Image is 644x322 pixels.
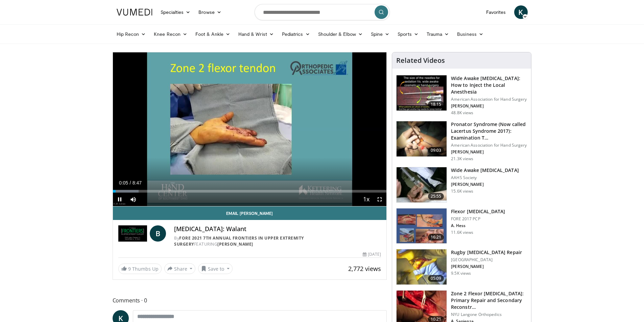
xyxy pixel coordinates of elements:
a: [PERSON_NAME] [217,241,253,247]
a: Pediatrics [278,27,314,41]
a: Sports [393,27,423,41]
span: 8:47 [133,180,142,185]
a: 09:03 Pronator Syndrome (Now called Lacertus Syndrome 2017): Examination T… American Association ... [396,121,527,162]
img: ecc38c0f-1cd8-4861-b44a-401a34bcfb2f.150x105_q85_crop-smart_upscale.jpg [397,121,447,156]
a: 05:09 Rugby [MEDICAL_DATA] Repair [GEOGRAPHIC_DATA] [PERSON_NAME] 9.5K views [396,249,527,285]
button: Share [164,263,196,274]
button: Save to [198,263,233,274]
p: American Association for Hand Surgery [451,143,527,148]
h4: [MEDICAL_DATA]: Walant [174,225,381,233]
p: FORE 2017 PCP [451,216,505,222]
h4: Related Videos [396,56,445,65]
span: 0:05 [119,180,128,185]
a: 25:55 Wide Awake [MEDICAL_DATA] AAHS Society [PERSON_NAME] 15.6K views [396,167,527,203]
p: 11.6K views [451,230,473,235]
button: Mute [126,193,140,206]
p: AAHS Society [451,175,519,180]
div: [DATE] [363,251,381,257]
h3: Rugby [MEDICAL_DATA] Repair [451,249,522,256]
p: [PERSON_NAME] [451,149,527,155]
img: wide_awake_carpal_tunnel_100008556_2.jpg.150x105_q85_crop-smart_upscale.jpg [397,167,447,202]
span: / [130,180,131,185]
img: Q2xRg7exoPLTwO8X4xMDoxOjBrO-I4W8_1.150x105_q85_crop-smart_upscale.jpg [397,75,447,110]
div: Progress Bar [113,190,387,193]
img: VuMedi Logo [117,9,152,16]
img: 7006d695-e87b-44ca-8282-580cfbaead39.150x105_q85_crop-smart_upscale.jpg [397,208,447,244]
span: 25:55 [428,193,444,200]
p: 15.6K views [451,189,473,194]
a: Hand & Wrist [234,27,278,41]
span: 18:15 [428,101,444,108]
a: Knee Recon [150,27,191,41]
p: NYU Langone Orthopedics [451,312,527,317]
h3: Flexor [MEDICAL_DATA] [451,208,505,215]
a: Browse [194,5,225,19]
a: Trauma [423,27,453,41]
span: 05:09 [428,275,444,282]
a: Spine [367,27,393,41]
p: 48.8K views [451,110,473,116]
span: 09:03 [428,147,444,154]
p: [GEOGRAPHIC_DATA] [451,257,522,263]
p: [PERSON_NAME] [451,103,527,109]
a: 16:21 Flexor [MEDICAL_DATA] FORE 2017 PCP A. Hess 11.6K views [396,208,527,244]
h3: Zone 2 Flexor [MEDICAL_DATA]: Primary Repair and Secondary Reconstr… [451,290,527,311]
a: 18:15 Wide Awake [MEDICAL_DATA]: How to Inject the Local Anesthesia American Association for Hand... [396,75,527,116]
a: Specialties [157,5,195,19]
a: Business [453,27,487,41]
span: 9 [128,266,131,272]
input: Search topics, interventions [255,4,390,20]
p: 9.5K views [451,271,471,276]
h3: Pronator Syndrome (Now called Lacertus Syndrome 2017): Examination T… [451,121,527,141]
p: American Association for Hand Surgery [451,97,527,102]
div: By FEATURING [174,235,381,247]
span: 2,772 views [348,265,381,273]
span: Comments 0 [113,296,387,305]
button: Pause [113,193,126,206]
button: Fullscreen [373,193,386,206]
a: Foot & Ankle [191,27,234,41]
p: A. Hess [451,223,505,228]
span: 16:21 [428,234,444,241]
a: K [514,5,528,19]
a: B [150,225,166,242]
p: [PERSON_NAME] [451,182,519,187]
img: FORE 2021 7th Annual Frontiers in Upper Extremity Surgery [118,225,147,242]
h3: Wide Awake [MEDICAL_DATA] [451,167,519,174]
img: 8c27fefa-cd62-4f8e-93ff-934928e829ee.150x105_q85_crop-smart_upscale.jpg [397,249,447,284]
a: FORE 2021 7th Annual Frontiers in Upper Extremity Surgery [174,235,304,247]
a: Hip Recon [113,27,150,41]
a: Shoulder & Elbow [314,27,367,41]
a: Favorites [482,5,510,19]
p: 21.3K views [451,156,473,162]
h3: Wide Awake [MEDICAL_DATA]: How to Inject the Local Anesthesia [451,75,527,95]
p: [PERSON_NAME] [451,264,522,269]
video-js: Video Player [113,52,387,206]
a: Email [PERSON_NAME] [113,206,387,220]
button: Playback Rate [359,193,373,206]
a: 9 Thumbs Up [118,264,162,274]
